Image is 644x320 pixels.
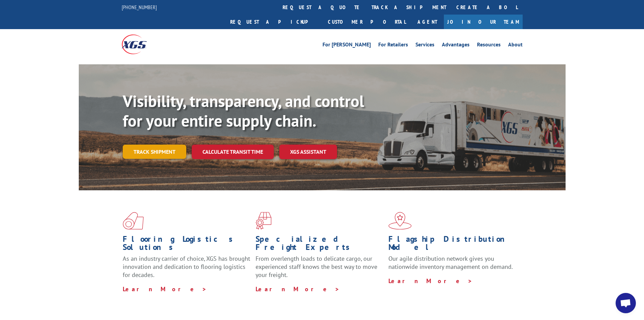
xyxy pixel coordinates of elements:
[123,90,364,131] b: Visibility, transparency, and control for your entire supply chain.
[411,15,444,29] a: Agent
[123,212,144,230] img: xgs-icon-total-supply-chain-intelligence-red
[256,212,271,230] img: xgs-icon-focused-on-flooring-red
[122,4,157,10] a: [PHONE_NUMBER]
[378,42,408,49] a: For Retailers
[123,145,186,159] a: Track shipment
[616,293,636,313] div: Open chat
[388,277,473,285] a: Learn More >
[256,235,383,255] h1: Specialized Freight Experts
[192,145,274,159] a: Calculate transit time
[123,285,207,293] a: Learn More >
[444,15,523,29] a: Join Our Team
[256,285,340,293] a: Learn More >
[388,212,412,230] img: xgs-icon-flagship-distribution-model-red
[123,255,250,279] span: As an industry carrier of choice, XGS has brought innovation and dedication to flooring logistics...
[123,235,251,255] h1: Flooring Logistics Solutions
[477,42,501,49] a: Resources
[256,255,383,285] p: From overlength loads to delicate cargo, our experienced staff knows the best way to move your fr...
[442,42,470,49] a: Advantages
[225,15,323,29] a: Request a pickup
[415,42,434,49] a: Services
[508,42,523,49] a: About
[323,15,411,29] a: Customer Portal
[388,235,516,255] h1: Flagship Distribution Model
[279,145,337,159] a: XGS ASSISTANT
[323,42,371,49] a: For [PERSON_NAME]
[388,255,513,271] span: Our agile distribution network gives you nationwide inventory management on demand.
